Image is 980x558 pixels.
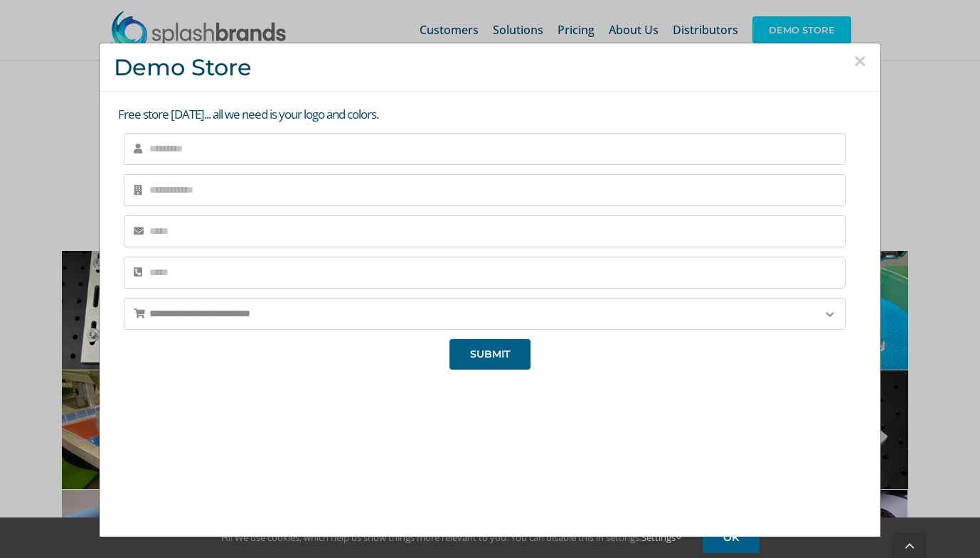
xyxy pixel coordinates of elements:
[470,348,510,360] span: SUBMIT
[118,106,866,124] p: Free store [DATE]... all we need is your logo and colors.
[449,339,531,370] button: SUBMIT
[114,54,866,80] h3: Demo Store
[853,50,866,72] button: Close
